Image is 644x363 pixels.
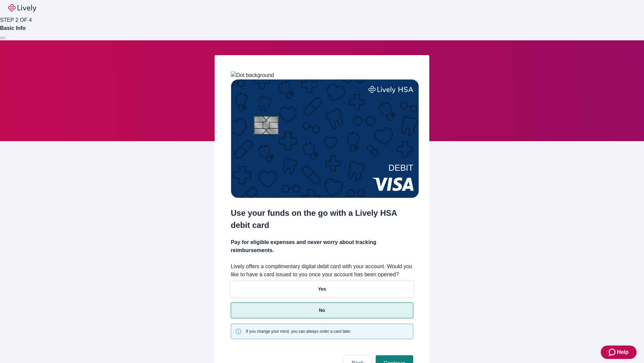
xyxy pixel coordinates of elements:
label: Lively offers a complimentary digital debit card with your account. Would you like to have a card... [231,263,413,279]
h4: Pay for eligible expenses and never worry about tracking reimbursements. [231,238,413,254]
button: Zendesk support iconHelp [601,346,637,359]
span: If you change your mind, you can always order a card later. [246,328,351,334]
h2: Use your funds on the go with a Lively HSA debit card [231,207,413,231]
img: Lively [8,4,36,12]
img: Dot background [231,71,274,79]
svg: Zendesk support icon [609,348,617,356]
p: Yes [318,286,326,293]
img: Debit card [231,79,419,198]
button: No [231,302,413,318]
button: Yes [231,281,413,297]
span: Help [617,348,629,356]
p: No [319,307,325,314]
